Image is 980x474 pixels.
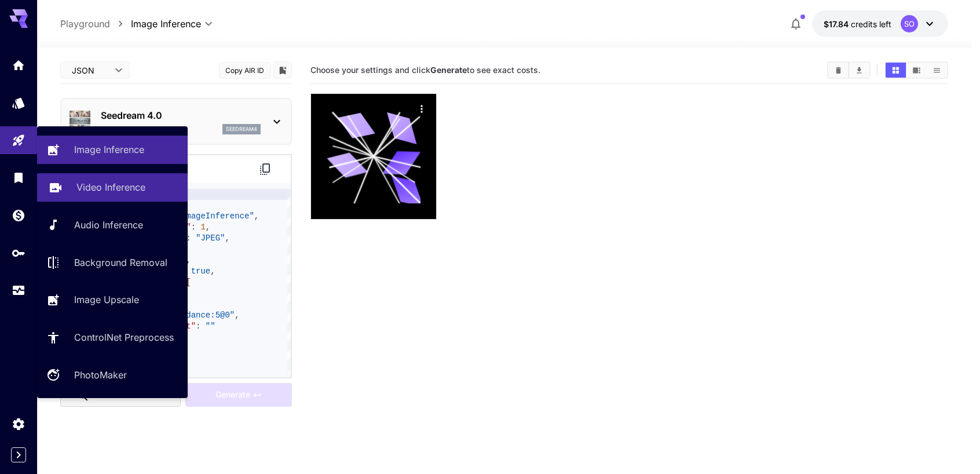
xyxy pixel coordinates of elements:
span: , [187,256,191,265]
div: Library [12,170,25,185]
button: Download All [849,63,869,78]
span: , [211,267,215,276]
span: credits left [851,19,891,29]
nav: breadcrumb [60,17,131,31]
span: Choose your settings and click to see exact costs. [310,65,540,75]
span: : [187,234,191,243]
div: Actions [413,100,430,117]
span: , [235,311,240,320]
span: , [206,223,210,232]
span: JSON [72,64,108,76]
span: : [191,223,196,232]
div: $17.83547 [824,18,891,30]
div: Settings [12,417,25,431]
p: Image Upscale [74,293,139,307]
button: Expand sidebar [11,447,26,462]
p: PhotoMaker [74,368,127,382]
a: PhotoMaker [37,361,188,389]
span: $17.84 [824,19,851,29]
button: $17.83547 [812,10,948,37]
b: Generate [430,65,467,75]
p: Video Inference [76,180,145,194]
div: Wallet [12,208,25,223]
span: "" [206,322,215,331]
a: ControlNet Preprocess [37,323,188,352]
p: Seedream 4.0 [101,108,261,122]
a: Image Upscale [37,286,188,314]
span: "imageInference" [177,212,254,221]
span: [ [187,278,191,287]
button: Show media in grid view [886,63,906,78]
span: true [191,267,211,276]
button: Add to library [277,63,288,77]
div: Usage [12,283,25,298]
a: Background Removal [37,248,188,276]
button: Clear All [828,63,849,78]
span: , [254,212,259,221]
div: Home [12,58,25,72]
p: ControlNet Preprocess [74,330,174,344]
div: Playground [12,133,25,148]
span: 1 [201,223,206,232]
span: , [225,234,230,243]
div: Models [12,96,25,110]
span: "JPEG" [196,234,225,243]
p: seedream4 [226,125,257,133]
button: Copy AIR ID [219,62,271,79]
button: Show media in video view [906,63,927,78]
span: "bytedance:5@0" [162,311,235,320]
span: Image Inference [131,17,201,31]
div: Show media in grid viewShow media in video viewShow media in list view [884,61,948,79]
div: SO [901,15,918,32]
p: Playground [60,17,110,31]
a: Audio Inference [37,211,188,239]
span: : [196,322,200,331]
a: Video Inference [37,173,188,202]
p: Image Inference [74,143,144,156]
a: Image Inference [37,136,188,164]
button: Show media in list view [927,63,947,78]
p: Background Removal [74,256,167,269]
div: API Keys [12,246,25,260]
div: Clear AllDownload All [827,61,871,79]
p: Audio Inference [74,218,143,232]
